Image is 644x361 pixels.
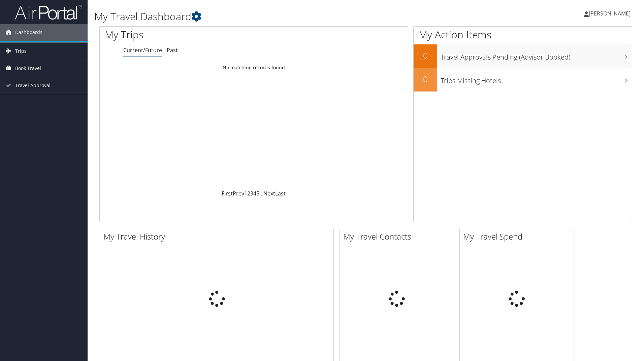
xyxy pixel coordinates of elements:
[256,190,259,197] a: 5
[263,190,275,197] a: Next
[15,4,82,20] img: airportal-logo.png
[259,190,263,197] span: …
[15,60,41,77] span: Book Travel
[441,73,632,85] h3: Trips Missing Hotels
[233,190,244,197] a: Prev
[222,190,233,197] a: First
[414,68,632,92] a: 0Trips Missing Hotels
[275,190,286,197] a: Last
[584,3,637,24] a: [PERSON_NAME]
[414,28,632,42] h1: My Action Items
[414,50,437,61] h2: 0
[247,190,250,197] a: 2
[103,231,333,242] h2: My Travel History
[253,190,256,197] a: 4
[100,62,408,74] td: No matching records found
[167,46,178,54] a: Past
[123,46,162,54] a: Current/Future
[250,190,253,197] a: 3
[414,44,632,68] a: 0Travel Approvals Pending (Advisor Booked)
[343,231,454,242] h2: My Travel Contacts
[105,28,275,42] h1: My Trips
[441,49,632,62] h3: Travel Approvals Pending (Advisor Booked)
[463,231,574,242] h2: My Travel Spend
[244,190,247,197] a: 1
[589,10,631,17] span: [PERSON_NAME]
[94,9,456,24] h1: My Travel Dashboard
[15,24,42,41] span: Dashboards
[414,73,437,85] h2: 0
[15,77,51,94] span: Travel Approval
[15,43,27,60] span: Trips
